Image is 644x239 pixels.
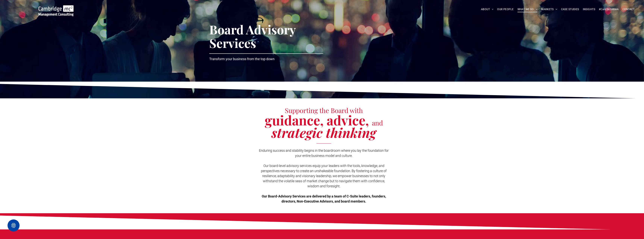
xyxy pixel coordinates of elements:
[539,6,559,12] a: MARKETS
[495,6,515,12] a: OUR PEOPLE
[262,194,386,203] span: Our Board-Advisory Services are delivered by a team of C-Suite leaders, founders, directors, Non-...
[559,6,581,12] a: CASE STUDIES
[620,6,636,12] a: CONTACT
[261,164,387,188] span: Our board-level advisory services equip your leaders with the tools, knowledge, and perspectives ...
[209,21,296,51] span: Board Advisory Services
[597,6,620,12] a: #CamTechWeek
[209,57,275,61] span: Transform your business from the top down
[479,6,495,12] a: ABOUT
[285,106,363,115] span: Supporting the Board with
[265,111,369,129] span: guidance, advice,
[581,6,597,12] a: INSIGHTS
[516,6,539,12] a: WHAT WE DO
[39,5,74,16] img: Cambridge MC Logo
[259,149,389,158] span: Enduring success and stability begins in the boardroom where you lay the foundation for your enti...
[272,124,376,141] span: strategic thinking
[372,118,383,127] span: and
